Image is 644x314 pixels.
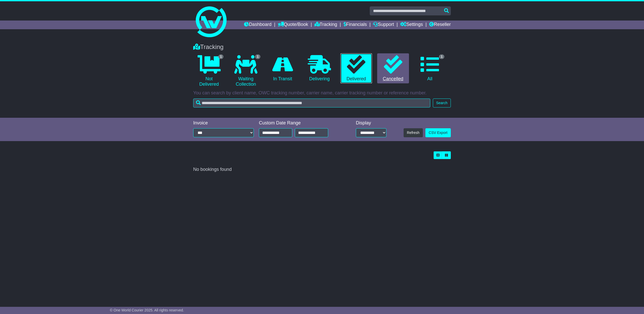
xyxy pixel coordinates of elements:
[425,128,451,137] a: CSV Export
[404,128,423,137] button: Refresh
[356,120,386,126] div: Display
[191,43,453,51] div: Tracking
[315,21,337,29] a: Tracking
[267,53,298,84] a: In Transit
[244,21,271,29] a: Dashboard
[193,120,254,126] div: Invoice
[193,90,451,96] p: You can search by client name, OWC tracking number, carrier name, carrier tracking number or refe...
[344,21,367,29] a: Financials
[304,53,335,84] a: Delivering
[218,54,224,59] span: 1
[400,21,423,29] a: Settings
[340,53,372,84] a: Delivered
[433,99,451,107] button: Search
[193,53,225,89] a: 1 Not Delivered
[193,167,451,172] div: No bookings found
[230,53,261,89] a: 1 Waiting Collection
[429,21,451,29] a: Reseller
[377,53,409,84] a: Cancelled
[110,308,184,312] span: © One World Courier 2025. All rights reserved.
[278,21,308,29] a: Quote/Book
[439,54,444,59] span: 1
[259,120,341,126] div: Custom Date Range
[255,54,260,59] span: 1
[373,21,394,29] a: Support
[414,53,446,84] a: 1 All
